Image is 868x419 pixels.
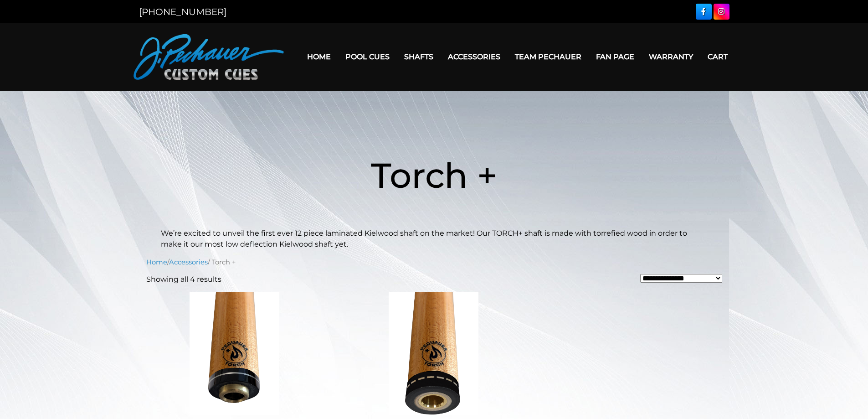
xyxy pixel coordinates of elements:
[700,45,735,68] a: Cart
[139,6,226,17] a: [PHONE_NUMBER]
[640,274,722,283] select: Shop order
[161,228,708,250] p: We’re excited to unveil the first ever 12 piece laminated Kielwood shaft on the market! Our TORCH...
[134,34,284,80] img: Pechauer Custom Cues
[146,274,221,285] p: Showing all 4 results
[508,45,589,68] a: Team Pechauer
[642,45,700,68] a: Warranty
[345,292,522,415] img: Torch+ 12.75mm .850 (Flat faced/Prior to 2025)
[371,154,497,197] span: Torch +
[544,292,721,415] img: Torch+ 12.75mm .850 Joint [Piloted thin black (Pro Series & JP Series 2025)]
[397,45,441,68] a: Shafts
[169,258,208,266] a: Accessories
[146,292,324,415] img: Torch+ 12.75mm .850 Joint (Pro Series Single Ring)
[589,45,642,68] a: Fan Page
[146,257,722,267] nav: Breadcrumb
[441,45,508,68] a: Accessories
[146,258,167,266] a: Home
[338,45,397,68] a: Pool Cues
[300,45,338,68] a: Home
